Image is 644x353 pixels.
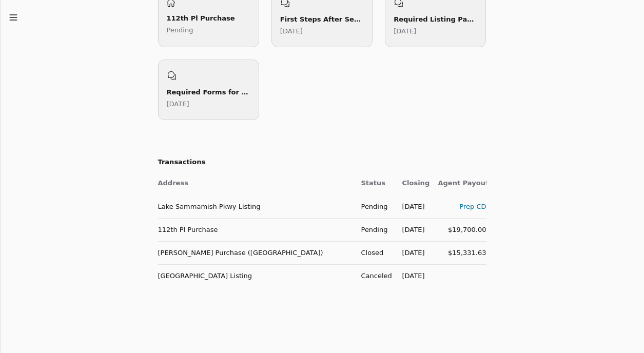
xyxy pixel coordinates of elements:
[167,100,189,108] time: Thursday, May 15, 2025 at 10:27:54 PM
[353,195,394,218] td: Pending
[394,172,430,195] th: Closing
[353,172,394,195] th: Status
[167,87,250,97] div: Required Forms for Listing Transfer
[430,172,486,195] th: Agent Payout
[353,264,394,287] td: Canceled
[353,241,394,264] td: Closed
[158,264,353,287] td: [GEOGRAPHIC_DATA] Listing
[438,201,486,212] div: Prep CD
[394,195,430,218] td: [DATE]
[280,14,364,25] div: First Steps After Securing Listing
[280,27,303,35] time: Friday, May 16, 2025 at 12:50:38 AM
[167,25,250,35] p: Pending
[394,264,430,287] td: [DATE]
[158,195,353,218] td: Lake Sammamish Pkwy Listing
[438,247,486,258] div: $15,331.63
[353,218,394,241] td: Pending
[394,27,416,35] time: Friday, May 16, 2025 at 12:49:56 AM
[158,241,353,264] td: [PERSON_NAME] Purchase ([GEOGRAPHIC_DATA])
[394,14,477,25] div: Required Listing Paperwork Overview
[158,218,353,241] td: 112th Pl Purchase
[394,218,430,241] td: [DATE]
[394,241,430,264] td: [DATE]
[158,60,259,120] a: Required Forms for Listing Transfer[DATE]
[438,224,486,235] div: $19,700.00
[167,13,250,24] div: 112th Pl Purchase
[158,157,486,168] h2: Transactions
[158,172,353,195] th: Address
